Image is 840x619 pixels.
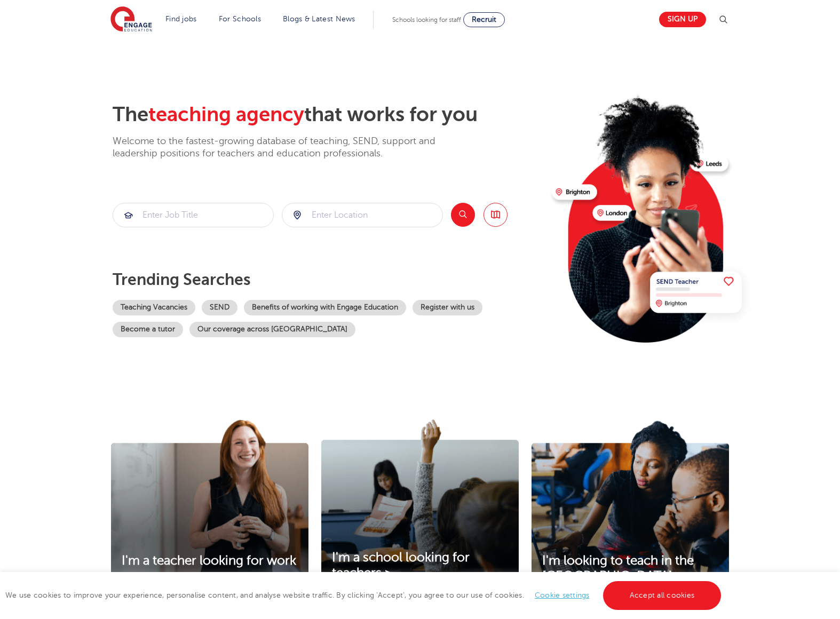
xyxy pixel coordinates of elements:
[122,553,296,583] span: I'm a teacher looking for work >
[321,419,519,594] img: I'm a school looking for teachers
[283,15,355,23] a: Blogs & Latest News
[113,203,273,227] input: Submit
[219,15,261,23] a: For Schools
[111,419,308,598] img: I'm a teacher looking for work
[659,12,706,27] a: Sign up
[110,6,152,33] img: Engage Education
[321,550,519,581] a: I'm a school looking for teachers >
[282,203,443,227] div: Submit
[113,203,274,227] div: Submit
[113,322,183,337] a: Become a tutor
[189,322,355,337] a: Our coverage across [GEOGRAPHIC_DATA]
[113,102,543,127] h2: The that works for you
[113,270,543,289] p: Trending searches
[392,16,461,23] span: Schools looking for staff
[463,12,505,27] a: Recruit
[532,553,729,584] a: I'm looking to teach in the [GEOGRAPHIC_DATA] >
[472,15,496,23] span: Recruit
[113,300,195,315] a: Teaching Vacancies
[202,300,237,315] a: SEND
[111,553,308,584] a: I'm a teacher looking for work >
[282,203,442,227] input: Submit
[542,553,694,583] span: I'm looking to teach in the [GEOGRAPHIC_DATA] >
[5,591,724,599] span: We use cookies to improve your experience, personalise content, and analyse website traffic. By c...
[165,15,197,23] a: Find jobs
[244,300,406,315] a: Benefits of working with Engage Education
[603,581,722,610] a: Accept all cookies
[413,300,482,315] a: Register with us
[451,203,475,227] button: Search
[332,550,470,580] span: I'm a school looking for teachers >
[532,419,729,598] img: I'm looking to teach in the UK
[535,591,590,599] a: Cookie settings
[113,135,465,160] p: Welcome to the fastest-growing database of teaching, SEND, support and leadership positions for t...
[148,103,304,126] span: teaching agency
